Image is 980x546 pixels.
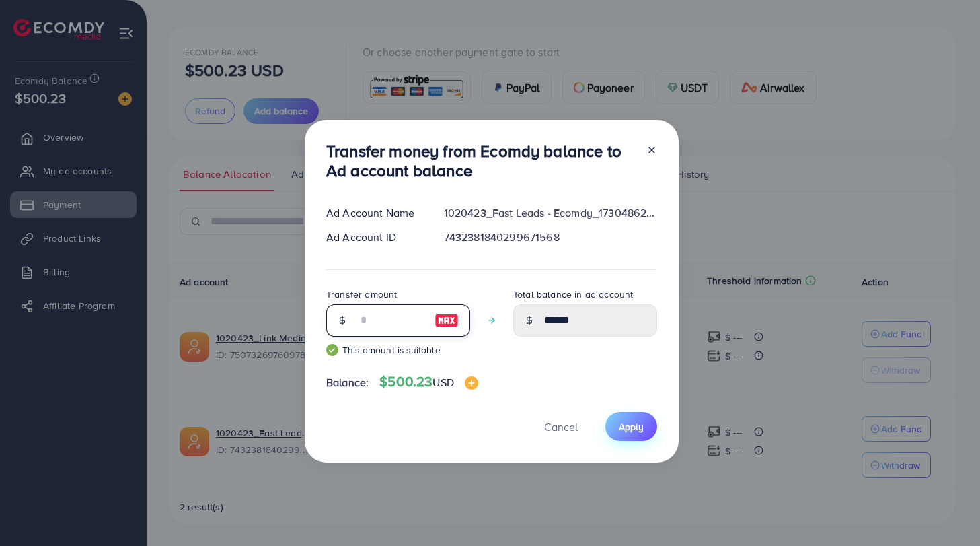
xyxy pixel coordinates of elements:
[544,419,578,434] span: Cancel
[619,420,644,434] span: Apply
[435,312,459,329] img: image
[923,485,970,536] iframe: Chat
[326,375,369,390] span: Balance:
[432,375,453,390] span: USD
[326,141,636,180] h3: Transfer money from Ecomdy balance to Ad account balance
[433,230,668,245] div: 7432381840299671568
[605,412,657,441] button: Apply
[315,205,433,221] div: Ad Account Name
[326,287,397,301] label: Transfer amount
[326,343,470,357] small: This amount is suitable
[513,287,633,301] label: Total balance in ad account
[379,374,478,390] h4: $500.23
[315,230,433,245] div: Ad Account ID
[326,344,338,356] img: guide
[465,376,478,390] img: image
[527,412,595,441] button: Cancel
[433,205,668,221] div: 1020423_Fast Leads - Ecomdy_1730486261237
